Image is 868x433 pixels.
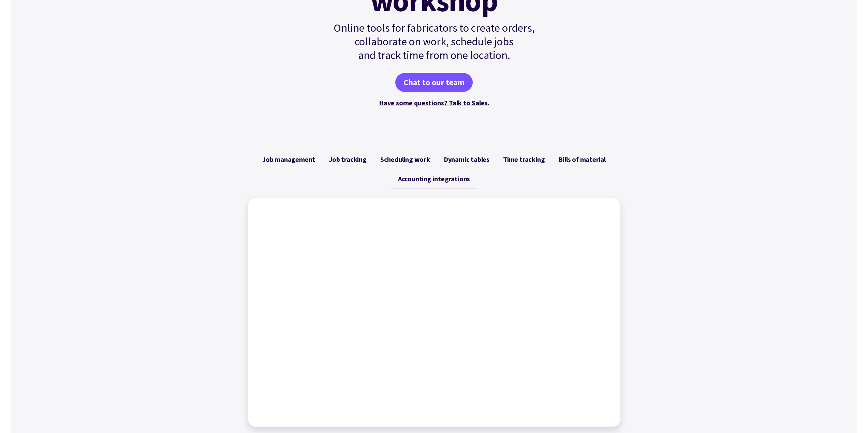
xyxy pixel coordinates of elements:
[395,73,473,92] a: Chat to our team
[319,21,549,62] p: Online tools for fabricators to create orders, collaborate on work, schedule jobs and track time ...
[379,98,489,107] a: Have some questions? Talk to Sales.
[398,175,470,183] span: Accounting integrations
[255,204,613,420] iframe: Factory - Tracking jobs using Workflow
[380,155,430,164] span: Scheduling work
[262,155,315,164] span: Job management
[329,155,367,164] span: Job tracking
[754,359,868,433] iframe: Chat Widget
[444,155,489,164] span: Dynamic tables
[558,155,606,164] span: Bills of material
[503,155,545,164] span: Time tracking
